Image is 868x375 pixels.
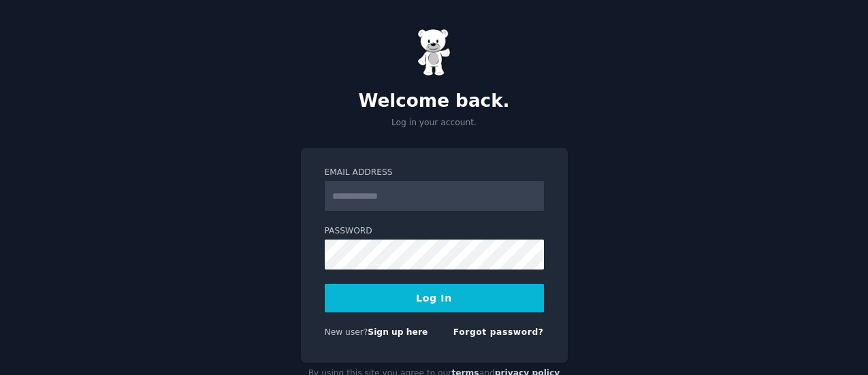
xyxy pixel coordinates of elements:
button: Log In [325,284,544,312]
h2: Welcome back. [301,91,568,112]
label: Password [325,225,544,238]
img: Gummy Bear [417,29,451,76]
span: New user? [325,327,368,337]
a: Sign up here [368,327,428,337]
label: Email Address [325,167,544,179]
p: Log in your account. [301,117,568,129]
a: Forgot password? [453,327,544,337]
